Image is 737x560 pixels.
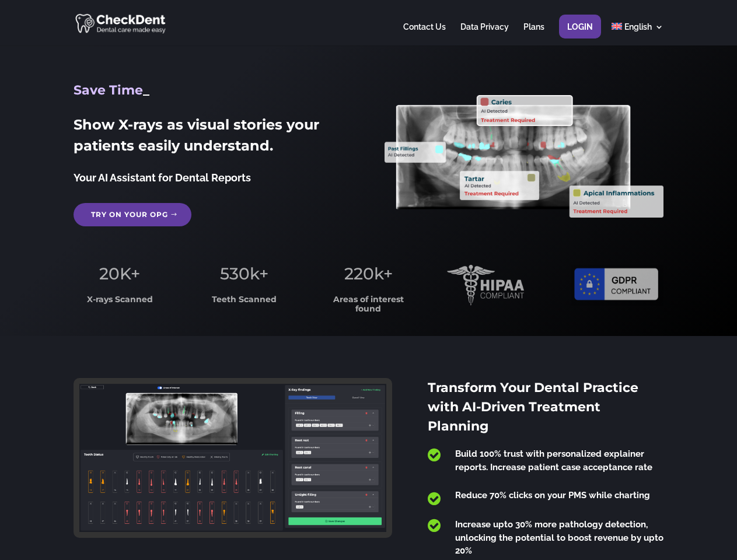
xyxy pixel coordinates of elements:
a: Plans [523,23,544,45]
a: English [612,23,663,45]
span: Your AI Assistant for Dental Reports [74,171,251,184]
span: Save Time [74,82,143,98]
a: Contact Us [403,23,446,45]
span: _ [143,82,149,98]
span: Transform Your Dental Practice with AI-Driven Treatment Planning [428,380,638,434]
span: 220k+ [344,264,393,283]
a: Login [567,23,593,45]
span:  [428,447,441,463]
span: English [624,22,652,32]
span: 530k+ [220,264,268,283]
a: Try on your OPG [74,203,191,226]
h2: Show X-rays as visual stories your patients easily understand. [74,114,352,162]
img: X_Ray_annotated [385,95,663,218]
span: 20K+ [99,264,140,283]
h3: Areas of interest found [323,295,415,319]
span:  [428,518,441,533]
span: Build 100% trust with personalized explainer reports. Increase patient case acceptance rate [455,449,652,473]
span: Increase upto 30% more pathology detection, unlocking the potential to boost revenue by upto 20% [455,519,663,556]
a: Data Privacy [460,23,509,45]
span:  [428,491,441,506]
img: CheckDent AI [75,12,167,34]
span: Reduce 70% clicks on your PMS while charting [455,490,650,501]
